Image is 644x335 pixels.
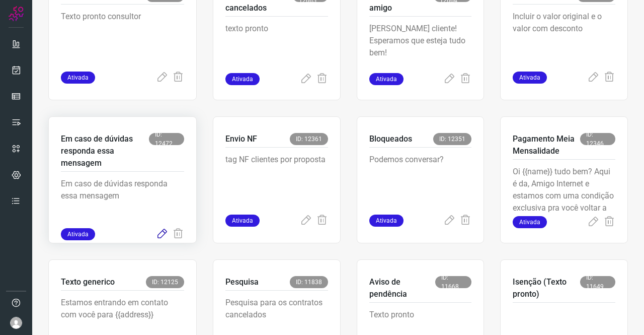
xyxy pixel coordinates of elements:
p: Envio NF [225,133,257,145]
p: Bloqueados [369,133,412,145]
span: ID: 12472 [149,133,184,145]
p: Pagamento Meia Mensalidade [513,133,580,157]
p: Pesquisa [225,276,259,288]
p: texto pronto [225,23,328,73]
span: Ativada [513,216,547,228]
span: Ativada [513,72,547,84]
img: Logo [9,6,24,21]
p: Em caso de dúvidas responda essa mensagem [61,178,184,228]
p: Oi {{name}} tudo bem? Aqui é da, Amigo Internet e estamos com uma condição exclusiva pra você vol... [513,166,615,216]
span: Ativada [61,228,95,240]
span: ID: 11668 [435,276,471,288]
p: Em caso de dúvidas responda essa mensagem [61,133,149,169]
p: Isenção (Texto pronto) [513,276,580,300]
span: ID: 12351 [433,133,471,145]
span: Ativada [369,73,404,85]
span: ID: 12125 [146,276,184,288]
p: Podemos conversar? [369,154,472,204]
p: Incluir o valor original e o valor com desconto [513,11,615,61]
span: Ativada [369,215,404,227]
span: ID: 12361 [290,133,328,145]
p: Texto generico [61,276,115,288]
span: Ativada [225,215,260,227]
span: Ativada [225,73,260,85]
span: Ativada [61,72,95,84]
p: tag NF clientes por proposta [225,154,328,204]
p: Texto pronto consultor [61,11,184,61]
span: ID: 11649 [580,276,615,288]
p: Aviso de pendência [369,276,435,300]
span: ID: 12346 [580,133,615,145]
span: ID: 11838 [290,276,328,288]
p: [PERSON_NAME] cliente! Esperamos que esteja tudo bem! [369,23,472,73]
img: avatar-user-boy.jpg [10,317,22,329]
